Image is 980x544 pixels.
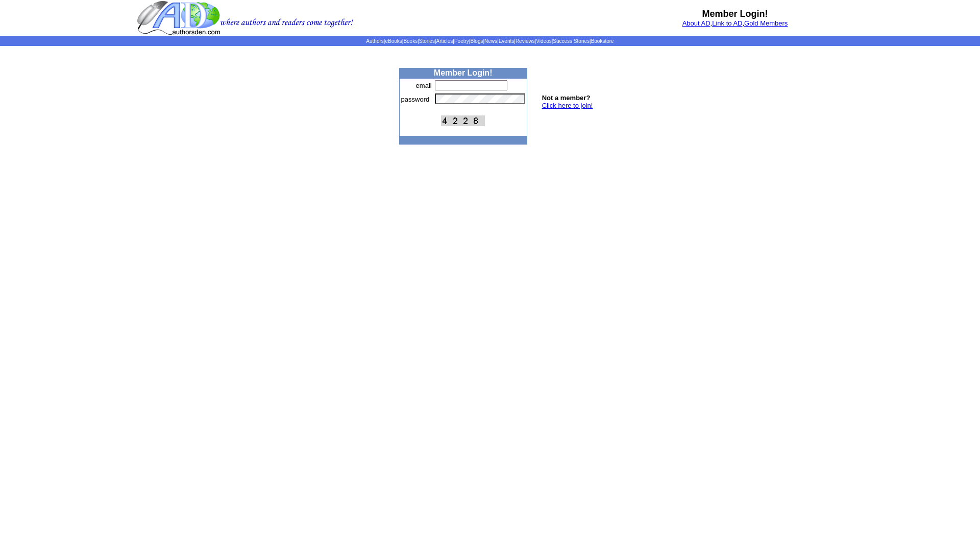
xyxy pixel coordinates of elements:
a: Click here to join! [542,102,593,109]
a: Videos [536,38,551,44]
a: Success Stories [553,38,590,44]
a: Stories [419,38,435,44]
b: Member Login! [702,9,768,19]
a: Articles [436,38,453,44]
span: | | | | | | | | | | | | [366,38,614,44]
font: password [401,96,430,103]
b: Member Login! [434,68,493,77]
a: Books [403,38,418,44]
a: Blogs [470,38,483,44]
a: eBooks [385,38,402,44]
a: Gold Members [744,19,788,27]
a: Bookstore [591,38,614,44]
font: , , [682,19,788,27]
img: This Is CAPTCHA Image [441,115,485,126]
a: About AD [682,19,710,27]
a: Events [499,38,514,44]
font: email [416,82,432,89]
a: News [484,38,497,44]
a: Reviews [516,38,535,44]
a: Authors [366,38,383,44]
a: Link to AD [712,19,742,27]
a: Poetry [454,38,469,44]
b: Not a member? [542,94,591,102]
